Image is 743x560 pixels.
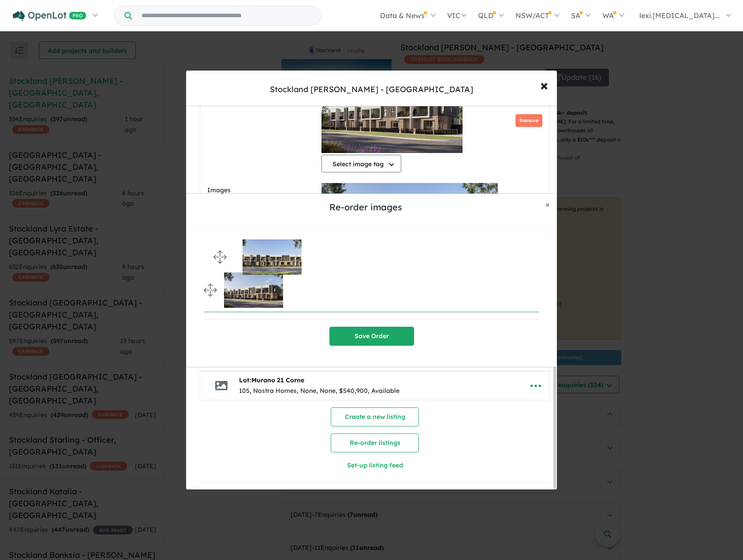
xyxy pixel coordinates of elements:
[329,327,414,346] button: Save Order
[134,6,319,25] input: Try estate name, suburb, builder or developer
[204,284,217,297] img: drag.svg
[224,273,283,308] img: 9k=
[545,199,550,209] span: ×
[13,11,86,22] img: Openlot PRO Logo White
[639,11,720,20] span: lexi.[MEDICAL_DATA]...
[193,201,538,214] h5: Re-order images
